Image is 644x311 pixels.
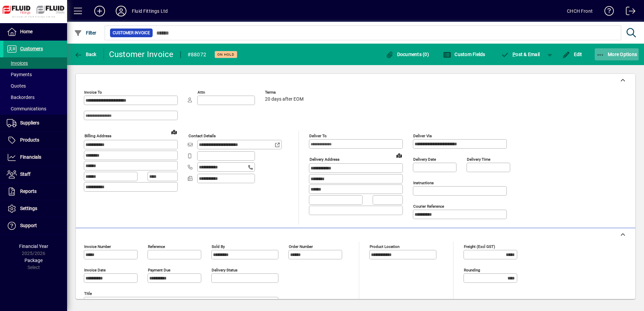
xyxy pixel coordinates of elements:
[289,244,313,249] mat-label: Order number
[413,134,432,138] mat-label: Deliver via
[198,90,205,95] mat-label: Attn
[20,189,37,194] span: Reports
[3,57,67,69] a: Invoices
[187,49,207,60] div: #88072
[464,268,480,272] mat-label: Rounding
[562,52,582,57] span: Edit
[20,171,31,177] span: Staff
[3,23,67,40] a: Home
[413,180,434,185] mat-label: Instructions
[441,48,487,60] button: Custom Fields
[20,137,39,143] span: Products
[513,52,516,57] span: P
[384,48,431,60] button: Documents (0)
[567,6,593,16] div: CHCH Front
[7,95,35,100] span: Backorders
[599,1,614,23] a: Knowledge Base
[3,92,67,103] a: Backorders
[89,5,110,17] button: Add
[67,48,104,60] app-page-header-button: Back
[265,97,304,102] span: 20 days after EOM
[464,244,495,249] mat-label: Freight (excl GST)
[109,49,174,60] div: Customer Invoice
[20,29,33,34] span: Home
[3,149,67,166] a: Financials
[110,5,132,17] button: Profile
[212,268,237,272] mat-label: Delivery status
[72,48,98,60] button: Back
[394,150,405,161] a: View on map
[217,52,234,57] span: On hold
[20,206,37,211] span: Settings
[132,6,168,16] div: Fluid Fittings Ltd
[74,30,97,36] span: Filter
[20,120,39,125] span: Suppliers
[501,52,540,57] span: ost & Email
[498,48,543,60] button: Post & Email
[3,103,67,114] a: Communications
[467,157,490,162] mat-label: Delivery time
[596,52,637,57] span: More Options
[413,157,436,162] mat-label: Delivery date
[3,183,67,200] a: Reports
[148,268,170,272] mat-label: Payment due
[3,217,67,234] a: Support
[413,204,444,209] mat-label: Courier Reference
[84,90,102,95] mat-label: Invoice To
[443,52,485,57] span: Custom Fields
[3,69,67,80] a: Payments
[385,52,429,57] span: Documents (0)
[3,200,67,217] a: Settings
[3,132,67,149] a: Products
[370,244,399,249] mat-label: Product location
[7,83,26,89] span: Quotes
[3,166,67,183] a: Staff
[24,258,43,263] span: Package
[7,60,28,66] span: Invoices
[113,30,150,36] span: Customer Invoice
[3,80,67,92] a: Quotes
[84,244,111,249] mat-label: Invoice number
[20,46,43,51] span: Customers
[72,27,98,39] button: Filter
[212,244,225,249] mat-label: Sold by
[3,115,67,132] a: Suppliers
[84,291,92,296] mat-label: Title
[265,90,305,95] span: Terms
[169,126,179,137] a: View on map
[7,106,46,111] span: Communications
[74,52,97,57] span: Back
[148,244,165,249] mat-label: Reference
[560,48,584,60] button: Edit
[19,244,48,249] span: Financial Year
[595,48,639,60] button: More Options
[309,134,327,138] mat-label: Deliver To
[7,72,32,77] span: Payments
[621,1,636,23] a: Logout
[20,154,41,160] span: Financials
[20,223,37,228] span: Support
[84,268,106,272] mat-label: Invoice date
